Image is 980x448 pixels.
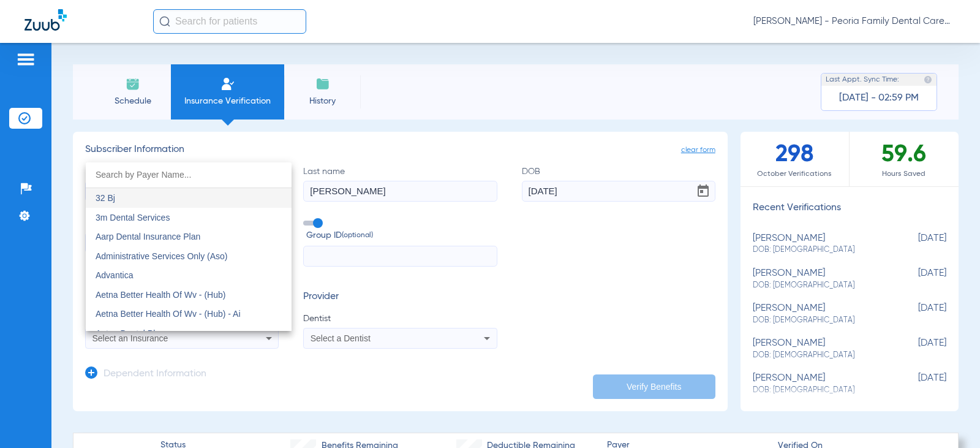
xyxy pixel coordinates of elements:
span: 32 Bj [96,193,115,203]
span: 3m Dental Services [96,213,170,222]
span: Aetna Dental Plans [96,328,169,338]
span: Aarp Dental Insurance Plan [96,232,200,241]
span: Administrative Services Only (Aso) [96,251,228,261]
span: Aetna Better Health Of Wv - (Hub) - Ai [96,309,241,319]
span: Aetna Better Health Of Wv - (Hub) [96,290,225,300]
span: Advantica [96,270,133,280]
input: dropdown search [86,162,292,188]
